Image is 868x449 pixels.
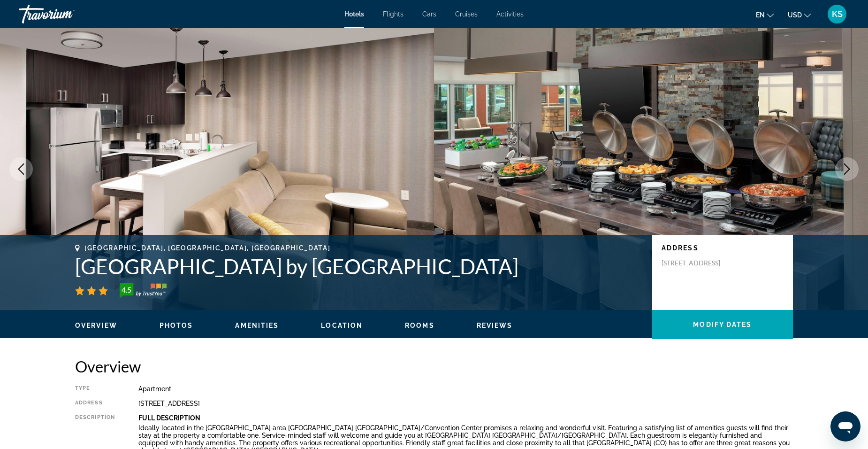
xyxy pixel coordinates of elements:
[344,10,364,18] a: Hotels
[455,10,478,18] a: Cruises
[477,321,513,330] button: Reviews
[662,244,784,252] p: Address
[9,157,33,181] button: Previous image
[693,321,752,328] span: Modify Dates
[120,283,167,298] img: trustyou-badge-hor.svg
[825,4,849,24] button: User Menu
[160,321,193,330] button: Photos
[832,9,843,19] span: KS
[405,321,434,330] button: Rooms
[830,411,860,441] iframe: Button to launch messaging window
[75,321,117,330] button: Overview
[662,259,737,267] p: [STREET_ADDRESS]
[835,157,859,181] button: Next image
[75,254,643,279] h1: [GEOGRAPHIC_DATA] by [GEOGRAPHIC_DATA]
[138,414,200,422] b: Full Description
[321,321,363,330] button: Location
[383,10,404,18] a: Flights
[75,400,115,407] div: Address
[422,10,436,18] a: Cars
[117,284,136,295] div: 4.5
[756,11,765,19] span: en
[788,11,802,19] span: USD
[496,10,524,18] a: Activities
[75,357,793,376] h2: Overview
[75,385,115,393] div: Type
[138,385,793,393] div: Apartment
[138,400,793,407] div: [STREET_ADDRESS]
[84,244,330,252] span: [GEOGRAPHIC_DATA], [GEOGRAPHIC_DATA], [GEOGRAPHIC_DATA]
[756,8,774,22] button: Change language
[788,8,811,22] button: Change currency
[235,321,279,330] button: Amenities
[19,2,113,26] a: Travorium
[652,310,793,339] button: Modify Dates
